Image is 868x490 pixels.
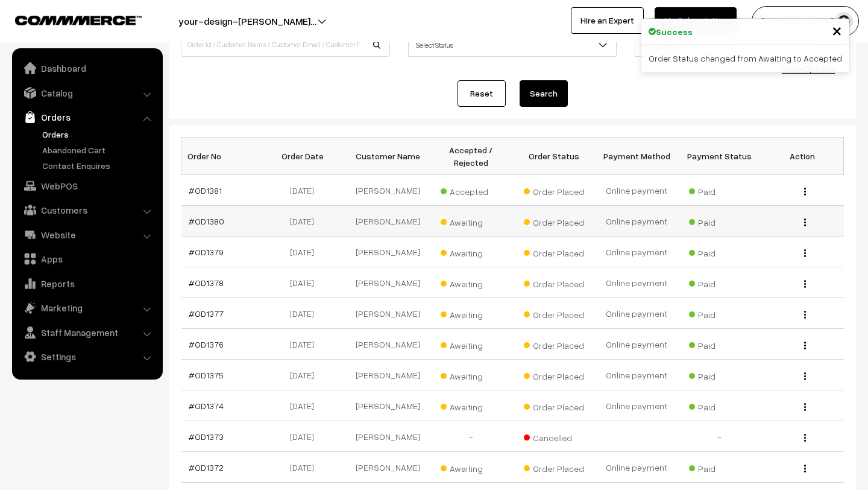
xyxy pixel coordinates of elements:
[441,336,501,352] span: Awaiting
[189,216,224,226] a: #OD1380
[524,275,584,290] span: Order Placed
[347,390,429,421] td: [PERSON_NAME]
[520,80,568,107] button: Search
[804,188,806,196] img: Menu
[189,185,222,196] a: #OD1381
[347,267,429,298] td: [PERSON_NAME]
[441,244,501,259] span: Awaiting
[15,248,159,270] a: Apps
[15,273,159,294] a: Reports
[39,128,159,141] a: Orders
[804,218,806,226] img: Menu
[678,421,761,452] td: -
[656,25,693,38] strong: Success
[595,206,678,237] td: Online payment
[835,12,853,30] img: user
[832,19,842,41] span: ×
[804,465,806,472] img: Menu
[15,224,159,246] a: Website
[678,138,761,175] th: Payment Status
[441,305,501,321] span: Awaiting
[458,80,506,107] a: Reset
[804,342,806,349] img: Menu
[524,244,584,259] span: Order Placed
[189,401,224,411] a: #OD1374
[441,398,501,413] span: Awaiting
[524,336,584,352] span: Order Placed
[264,421,347,452] td: [DATE]
[689,244,749,259] span: Paid
[689,182,749,198] span: Paid
[189,339,224,349] a: #OD1376
[15,346,159,367] a: Settings
[595,138,678,175] th: Payment Method
[264,138,347,175] th: Order Date
[689,367,749,383] span: Paid
[524,213,584,229] span: Order Placed
[15,175,159,197] a: WebPOS
[264,237,347,267] td: [DATE]
[804,372,806,380] img: Menu
[512,138,595,175] th: Order Status
[39,144,159,156] a: Abandoned Cart
[264,390,347,421] td: [DATE]
[752,6,859,36] button: [PERSON_NAME] N.P
[595,390,678,421] td: Online payment
[689,213,749,229] span: Paid
[15,297,159,319] a: Marketing
[524,428,584,444] span: Cancelled
[689,459,749,475] span: Paid
[15,106,159,128] a: Orders
[347,175,429,206] td: [PERSON_NAME]
[689,336,749,352] span: Paid
[189,247,224,257] a: #OD1379
[635,34,843,56] span: Select Status
[189,462,224,472] a: #OD1372
[181,138,264,175] th: Order No
[524,398,584,413] span: Order Placed
[595,298,678,329] td: Online payment
[595,360,678,390] td: Online payment
[804,434,806,442] img: Menu
[635,33,844,57] span: Select Status
[430,138,512,175] th: Accepted / Rejected
[641,45,849,72] div: Order Status changed from Awaiting to Accepted
[264,267,347,298] td: [DATE]
[15,322,159,343] a: Staff Management
[804,249,806,257] img: Menu
[264,329,347,360] td: [DATE]
[689,275,749,290] span: Paid
[347,452,429,483] td: [PERSON_NAME]
[804,311,806,319] img: Menu
[264,175,347,206] td: [DATE]
[408,33,617,57] span: Select Status
[524,459,584,475] span: Order Placed
[189,431,224,442] a: #OD1373
[15,82,159,104] a: Catalog
[441,182,501,198] span: Accepted
[136,6,359,36] button: your-design-[PERSON_NAME]…
[409,34,617,56] span: Select Status
[595,329,678,360] td: Online payment
[441,367,501,383] span: Awaiting
[347,138,429,175] th: Customer Name
[689,305,749,321] span: Paid
[524,367,584,383] span: Order Placed
[571,7,644,34] a: Hire an Expert
[264,452,347,483] td: [DATE]
[15,57,159,79] a: Dashboard
[441,459,501,475] span: Awaiting
[655,7,737,34] a: My Subscription
[595,267,678,298] td: Online payment
[347,237,429,267] td: [PERSON_NAME]
[347,329,429,360] td: [PERSON_NAME]
[595,175,678,206] td: Online payment
[347,360,429,390] td: [PERSON_NAME]
[595,452,678,483] td: Online payment
[264,298,347,329] td: [DATE]
[15,16,142,25] img: COMMMERCE
[347,206,429,237] td: [PERSON_NAME]
[264,360,347,390] td: [DATE]
[189,370,224,380] a: #OD1375
[804,403,806,411] img: Menu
